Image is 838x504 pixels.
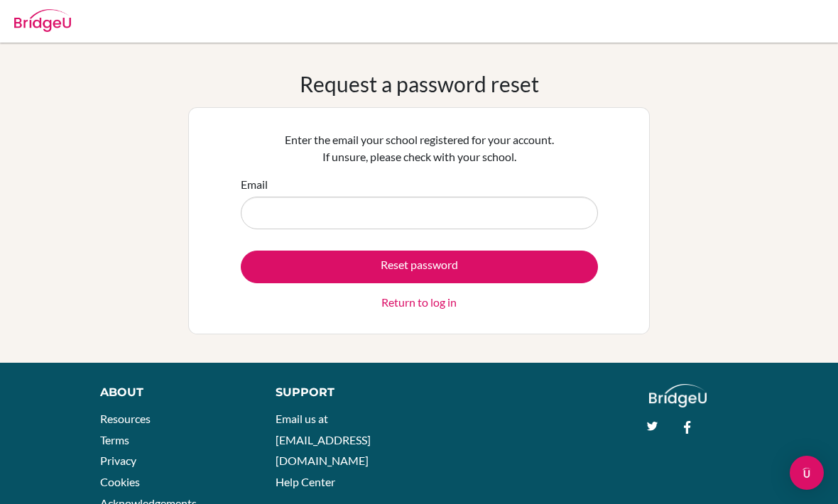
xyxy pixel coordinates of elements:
a: Cookies [100,475,140,488]
img: logo_white@2x-f4f0deed5e89b7ecb1c2cc34c3e3d731f90f0f143d5ea2071677605dd97b5244.png [649,384,707,407]
a: Email us at [EMAIL_ADDRESS][DOMAIN_NAME] [276,412,371,467]
h1: Request a password reset [300,71,539,97]
a: Resources [100,412,151,425]
label: Email [241,176,268,193]
div: Open Intercom Messenger [790,456,824,490]
div: About [100,384,244,401]
div: Support [276,384,406,401]
a: Privacy [100,454,136,467]
a: Help Center [276,475,335,488]
a: Return to log in [381,294,457,311]
img: Bridge-U [14,9,71,32]
button: Reset password [241,251,598,283]
p: Enter the email your school registered for your account. If unsure, please check with your school. [241,131,598,165]
a: Terms [100,433,129,447]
